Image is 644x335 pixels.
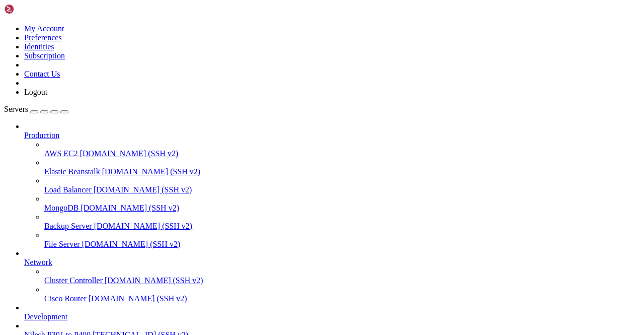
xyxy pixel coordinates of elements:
a: MongoDB [DOMAIN_NAME] (SSH v2) [44,204,640,213]
span: Development [24,312,67,321]
span: MongoDB [44,204,78,212]
span: Network [24,258,52,266]
a: Logout [24,88,47,96]
a: Subscription [24,51,65,60]
a: File Server [DOMAIN_NAME] (SSH v2) [44,240,640,249]
a: Contact Us [24,70,60,78]
span: [DOMAIN_NAME] (SSH v2) [89,294,187,303]
a: Cluster Controller [DOMAIN_NAME] (SSH v2) [44,276,640,285]
a: Elastic Beanstalk [DOMAIN_NAME] (SSH v2) [44,167,640,176]
li: Cluster Controller [DOMAIN_NAME] (SSH v2) [44,267,640,285]
li: Development [24,303,640,321]
li: AWS EC2 [DOMAIN_NAME] (SSH v2) [44,140,640,158]
li: Backup Server [DOMAIN_NAME] (SSH v2) [44,213,640,231]
a: My Account [24,24,64,33]
span: AWS EC2 [44,149,78,158]
span: [DOMAIN_NAME] (SSH v2) [94,222,193,230]
span: File Server [44,240,80,248]
li: Network [24,249,640,303]
a: Identities [24,42,54,51]
a: Preferences [24,33,62,42]
span: Cisco Router [44,294,87,303]
a: Backup Server [DOMAIN_NAME] (SSH v2) [44,222,640,231]
a: Network [24,258,640,267]
span: [DOMAIN_NAME] (SSH v2) [94,185,192,194]
span: [DOMAIN_NAME] (SSH v2) [105,276,203,285]
span: [DOMAIN_NAME] (SSH v2) [80,149,179,158]
li: Load Balancer [DOMAIN_NAME] (SSH v2) [44,176,640,194]
span: Backup Server [44,222,92,230]
li: File Server [DOMAIN_NAME] (SSH v2) [44,231,640,249]
a: Development [24,312,640,321]
span: [DOMAIN_NAME] (SSH v2) [80,204,179,212]
a: Production [24,131,640,140]
span: [DOMAIN_NAME] (SSH v2) [82,240,181,248]
a: Servers [4,105,68,113]
span: Production [24,131,59,140]
span: Load Balancer [44,185,92,194]
li: MongoDB [DOMAIN_NAME] (SSH v2) [44,194,640,213]
a: AWS EC2 [DOMAIN_NAME] (SSH v2) [44,149,640,158]
span: Elastic Beanstalk [44,167,100,176]
span: [DOMAIN_NAME] (SSH v2) [102,167,201,176]
li: Production [24,122,640,249]
a: Load Balancer [DOMAIN_NAME] (SSH v2) [44,185,640,194]
img: Shellngn [4,4,62,14]
span: Servers [4,105,28,113]
span: Cluster Controller [44,276,103,285]
li: Elastic Beanstalk [DOMAIN_NAME] (SSH v2) [44,158,640,176]
a: Cisco Router [DOMAIN_NAME] (SSH v2) [44,294,640,303]
li: Cisco Router [DOMAIN_NAME] (SSH v2) [44,285,640,303]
